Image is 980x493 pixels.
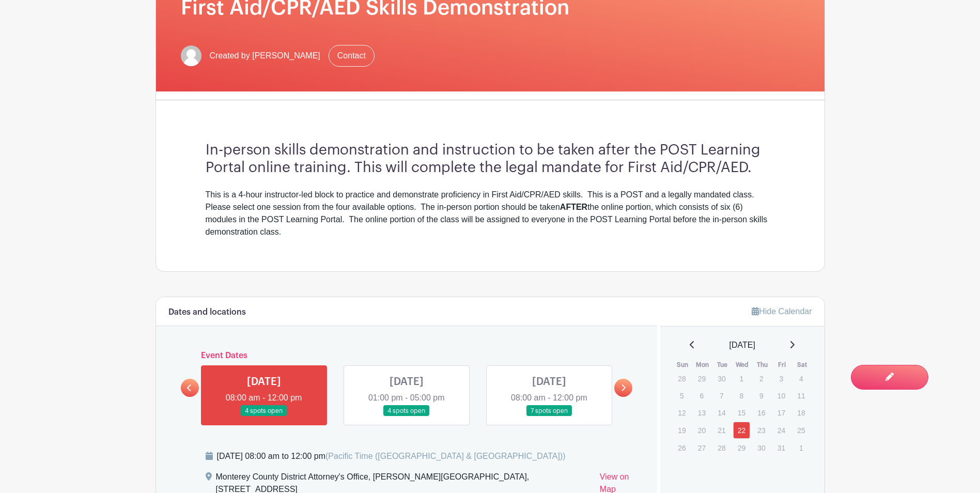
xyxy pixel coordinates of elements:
p: 21 [713,422,730,438]
div: [DATE] 08:00 am to 12:00 pm [217,450,566,463]
p: 20 [693,422,710,438]
p: 2 [753,371,770,387]
p: 18 [792,405,810,421]
span: [DATE] [729,339,755,351]
img: default-ce2991bfa6775e67f084385cd625a349d9dcbb7a52a09fb2fda1e96e2d18dcdb.png [181,45,201,66]
th: Sun [673,360,693,370]
p: 28 [713,440,730,456]
p: 14 [713,405,730,421]
th: Fri [772,360,792,370]
p: 10 [773,388,790,404]
strong: AFTER [560,203,587,211]
p: 1 [792,440,810,456]
a: Hide Calendar [752,307,812,316]
h6: Dates and locations [168,307,246,317]
th: Mon [693,360,713,370]
p: 11 [792,388,810,404]
p: 16 [753,405,770,421]
p: 17 [773,405,790,421]
p: 19 [673,422,690,438]
h3: In-person skills demonstration and instruction to be taken after the POST Learning Portal online ... [206,142,775,176]
p: 30 [753,440,770,456]
p: 4 [792,371,810,387]
p: 8 [733,388,750,404]
div: This is a 4-hour instructor-led block to practice and demonstrate proficiency in First Aid/CPR/AE... [206,189,775,238]
p: 7 [713,388,730,404]
th: Sat [792,360,812,370]
p: 27 [693,440,710,456]
a: Contact [329,45,375,67]
p: 25 [792,422,810,438]
p: 31 [773,440,790,456]
h6: Event Dates [199,351,615,361]
p: 29 [693,371,710,387]
p: 29 [733,440,750,456]
span: Created by [PERSON_NAME] [210,50,320,62]
th: Thu [752,360,772,370]
th: Wed [733,360,753,370]
p: 12 [673,405,690,421]
p: 1 [733,371,750,387]
p: 23 [753,422,770,438]
p: 30 [713,371,730,387]
p: 5 [673,388,690,404]
th: Tue [712,360,733,370]
p: 26 [673,440,690,456]
p: 3 [773,371,790,387]
span: (Pacific Time ([GEOGRAPHIC_DATA] & [GEOGRAPHIC_DATA])) [325,452,566,460]
p: 15 [733,405,750,421]
p: 24 [773,422,790,438]
a: 22 [733,422,750,439]
p: 28 [673,371,690,387]
p: 9 [753,388,770,404]
p: 13 [693,405,710,421]
p: 6 [693,388,710,404]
